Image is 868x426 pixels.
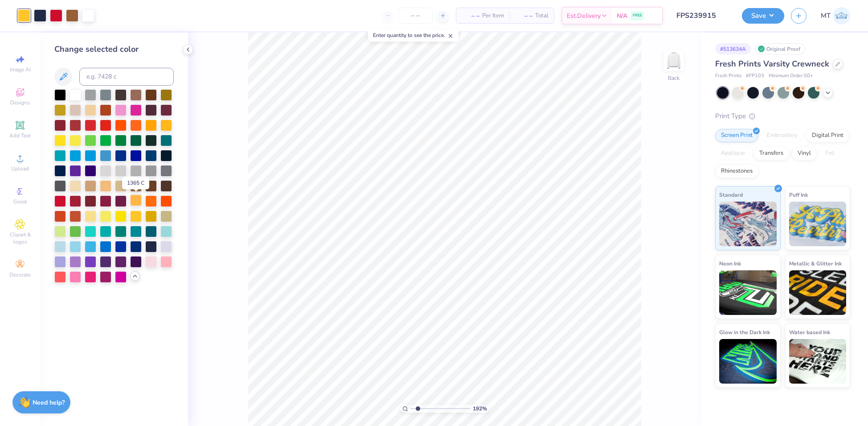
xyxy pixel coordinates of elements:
span: Per Item [482,11,504,21]
span: # FP103 [746,72,764,80]
div: Applique [715,147,751,160]
span: Est. Delivery [567,11,601,21]
span: FREE [633,12,642,19]
span: Fresh Prints Varsity Crewneck [715,58,829,69]
div: Foil [819,147,840,160]
span: – – [462,11,479,21]
img: Metallic & Glitter Ink [789,270,847,315]
span: Glow in the Dark Ink [719,327,770,337]
div: Original Proof [755,43,805,54]
img: Standard [719,202,777,246]
span: N/A [617,11,627,21]
button: Save [742,8,784,24]
input: Untitled Design [670,7,735,25]
img: Neon Ink [719,270,777,315]
div: # 513634A [715,43,751,54]
img: Back [665,52,683,70]
span: Total [535,11,549,21]
span: Metallic & Glitter Ink [789,259,842,268]
span: Decorate [9,271,31,278]
div: Change selected color [54,43,174,55]
span: Designs [10,99,30,106]
span: Greek [13,198,27,205]
span: – – [515,11,532,21]
strong: Need help? [33,398,65,407]
div: Enter quantity to see the price. [368,29,459,41]
input: e.g. 7428 c [79,68,174,86]
span: Add Text [9,132,31,139]
span: Fresh Prints [715,72,741,80]
div: Rhinestones [715,165,758,178]
div: 1365 C [122,177,149,189]
img: Water based Ink [789,339,847,384]
span: Clipart & logos [4,231,36,245]
span: Upload [11,165,29,172]
input: – – [398,8,433,24]
div: Embroidery [761,129,803,142]
span: MT [821,11,831,21]
span: Neon Ink [719,259,741,268]
div: Back [668,74,680,82]
span: 192 % [473,405,487,413]
div: Digital Print [806,129,849,142]
span: Image AI [10,66,31,73]
img: Puff Ink [789,202,847,246]
span: Standard [719,190,743,199]
div: Vinyl [792,147,817,160]
img: Glow in the Dark Ink [719,339,777,384]
span: Water based Ink [789,327,830,337]
span: Puff Ink [789,190,808,199]
span: Minimum Order: 50 + [769,72,813,80]
a: MT [821,7,850,25]
div: Print Type [715,111,850,121]
img: Michelle Tapire [833,7,850,25]
div: Screen Print [715,129,758,142]
div: Transfers [753,147,789,160]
